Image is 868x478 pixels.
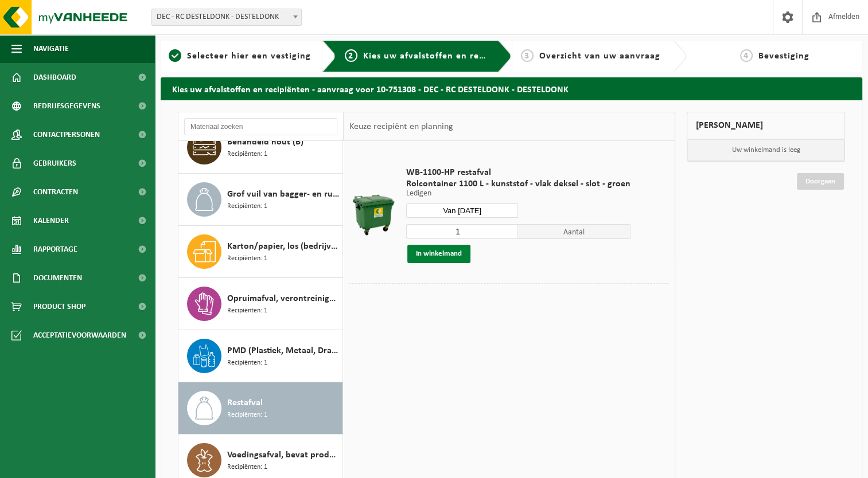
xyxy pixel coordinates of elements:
span: Bevestiging [758,52,809,61]
a: Doorgaan [797,173,844,190]
span: Documenten [33,264,82,292]
button: PMD (Plastiek, Metaal, Drankkartons) (bedrijven) Recipiënten: 1 [178,330,343,382]
h2: Kies uw afvalstoffen en recipiënten - aanvraag voor 10-751308 - DEC - RC DESTELDONK - DESTELDONK [161,77,862,100]
span: Rapportage [33,235,77,264]
span: Recipiënten: 1 [227,410,267,421]
input: Selecteer datum [406,203,519,218]
button: In winkelmand [407,245,470,263]
p: Uw winkelmand is leeg [687,139,844,161]
span: Bedrijfsgegevens [33,92,100,120]
span: Recipiënten: 1 [227,201,267,212]
button: Grof vuil van bagger- en ruimingspecie Recipiënten: 1 [178,174,343,226]
span: Kalender [33,206,69,235]
span: 1 [169,49,181,62]
span: PMD (Plastiek, Metaal, Drankkartons) (bedrijven) [227,344,340,358]
span: DEC - RC DESTELDONK - DESTELDONK [151,9,302,26]
span: Contactpersonen [33,120,100,149]
span: Karton/papier, los (bedrijven) [227,240,340,253]
button: Karton/papier, los (bedrijven) Recipiënten: 1 [178,226,343,278]
span: Dashboard [33,63,76,92]
a: 1Selecteer hier een vestiging [166,49,313,63]
span: Behandeld hout (B) [227,135,303,149]
span: Contracten [33,178,78,206]
input: Materiaal zoeken [184,118,337,135]
span: Aantal [518,224,630,239]
span: Product Shop [33,292,85,321]
span: Overzicht van uw aanvraag [539,52,660,61]
span: Recipiënten: 1 [227,358,267,369]
span: Opruimafval, verontreinigd met diverse gevaarlijke afvalstoffen [227,292,340,305]
span: Voedingsafval, bevat producten van dierlijke oorsprong, onverpakt, categorie 3 [227,448,340,462]
span: Recipiënten: 1 [227,462,267,473]
span: 2 [345,49,357,62]
span: 3 [521,49,534,62]
span: 4 [740,49,753,62]
span: Selecteer hier een vestiging [187,52,311,61]
span: Grof vuil van bagger- en ruimingspecie [227,187,340,201]
span: Restafval [227,396,263,410]
button: Opruimafval, verontreinigd met diverse gevaarlijke afvalstoffen Recipiënten: 1 [178,278,343,330]
span: WB-1100-HP restafval [406,167,630,178]
div: Keuze recipiënt en planning [344,112,458,141]
span: Rolcontainer 1100 L - kunststof - vlak deksel - slot - groen [406,178,630,190]
span: Recipiënten: 1 [227,149,267,160]
span: Acceptatievoorwaarden [33,321,126,350]
span: Recipiënten: 1 [227,253,267,264]
p: Ledigen [406,190,630,198]
span: Recipiënten: 1 [227,305,267,316]
span: DEC - RC DESTELDONK - DESTELDONK [152,9,301,25]
span: Kies uw afvalstoffen en recipiënten [363,52,521,61]
span: Navigatie [33,34,69,63]
span: Gebruikers [33,149,76,178]
button: Restafval Recipiënten: 1 [178,382,343,434]
button: Behandeld hout (B) Recipiënten: 1 [178,122,343,174]
div: [PERSON_NAME] [687,112,845,139]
